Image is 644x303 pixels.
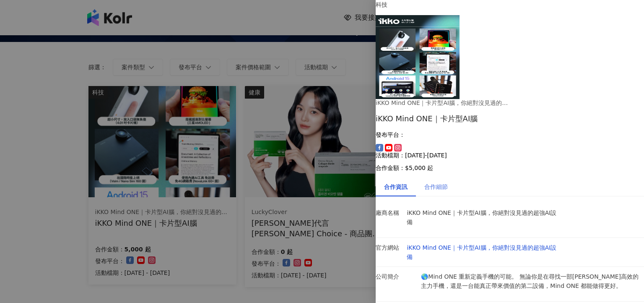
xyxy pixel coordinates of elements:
p: 官方網站 [376,243,402,252]
img: iKKO Mind ONE｜卡片型AI腦 [376,15,460,99]
p: 公司簡介 [376,272,417,281]
p: 合作金額： $5,000 起 [376,165,644,171]
p: 發布平台： [376,131,644,138]
p: 活動檔期：[DATE]-[DATE] [376,152,644,159]
p: iKKO Mind ONE｜卡片型AI腦，你絕對沒見過的超強AI設備 [407,208,558,227]
div: iKKO Mind ONE｜卡片型AI腦 [376,113,644,124]
div: 合作資訊 [384,182,408,191]
div: iKKO Mind ONE｜卡片型AI腦，你絕對沒見過的超強AI設備 [376,99,510,107]
a: iKKO Mind ONE｜卡片型AI腦，你絕對沒見過的超強AI設備 [407,244,556,260]
div: 合作細節 [424,182,448,191]
p: 廠商名稱 [376,208,402,217]
p: 🌎Mind ONE 重新定義手機的可能。 無論你是在尋找一部[PERSON_NAME]高效的主力手機，還是一台能真正帶來價值的第二設備，Mind ONE 都能做得更好。 [421,272,644,290]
